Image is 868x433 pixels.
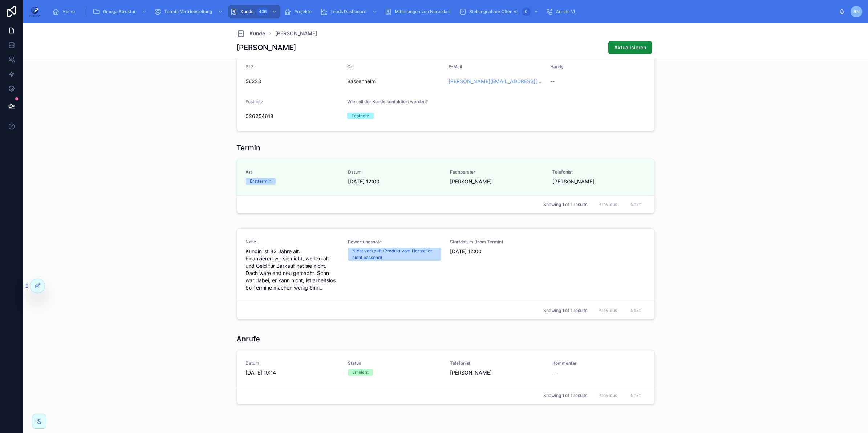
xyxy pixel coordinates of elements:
div: 0 [522,7,531,16]
a: Home [50,5,80,18]
span: [DATE] 12:00 [450,248,544,255]
a: Kunde [236,29,265,38]
span: E-Mail [449,64,462,69]
span: Art [246,169,339,175]
span: [PERSON_NAME] [450,178,492,185]
div: 436 [256,7,269,16]
button: Aktualisieren [608,41,652,54]
span: Kommentar [552,360,646,366]
span: Showing 1 of 1 results [543,202,587,207]
span: Home [62,9,75,15]
a: Mitteilungen von Nurcellari [382,5,455,18]
div: Nicht verkauft (Produkt vom Hersteller nicht passend) [352,248,437,261]
span: -- [550,78,555,85]
a: Anrufe VL [544,5,581,18]
span: Datum [246,360,339,366]
span: Kundin ist 82 Jahre alt.. Finanzieren will sie nicht, weil zu alt und Geld für Barkauf hat sie ni... [246,248,339,291]
div: Erreicht [352,369,369,376]
span: Projekte [294,9,312,15]
span: Notiz [246,239,339,245]
span: 56220 [246,78,341,85]
span: [DATE] 12:00 [348,178,442,185]
a: Projekte [282,5,317,18]
span: -- [552,369,557,376]
a: Termin Vertriebsleitung [152,5,227,18]
span: Festnetz [246,99,263,104]
span: Telefonist [450,360,544,366]
span: [DATE] 19:14 [246,369,339,376]
span: Kunde [250,30,265,37]
span: Kunde [240,9,253,15]
h1: Anrufe [236,334,260,344]
h1: [PERSON_NAME] [236,43,296,53]
span: Telefonist [552,169,646,175]
a: Stellungnahme Offen VL0 [457,5,542,18]
span: Showing 1 of 1 results [543,308,587,313]
span: Status [348,360,442,366]
a: Kunde436 [228,5,280,18]
span: [PERSON_NAME] [450,369,492,376]
span: [PERSON_NAME] [552,178,594,185]
span: Fachberater [450,169,544,175]
a: [PERSON_NAME] [275,30,317,37]
span: Aktualisieren [614,44,646,51]
span: Startdatum (from Termin) [450,239,544,245]
span: Ort [347,64,354,69]
a: Omega Struktur [90,5,150,18]
span: Datum [348,169,442,175]
a: Leads Dashboard [318,5,381,18]
span: Mitteilungen von Nurcellari [395,9,450,15]
div: Ersttermin [250,178,271,185]
a: [PERSON_NAME][EMAIL_ADDRESS][DOMAIN_NAME] [449,78,544,85]
span: Bassenheim [347,78,443,85]
span: Wie soll der Kunde kontaktiert werden? [347,99,428,104]
span: Bewertungsnote [348,239,442,245]
span: Leads Dashboard [330,9,366,15]
span: Anrufe VL [556,9,576,15]
span: PLZ [246,64,254,69]
span: Termin Vertriebsleitung [164,9,212,15]
span: Omega Struktur [103,9,136,15]
h1: Termin [236,143,260,153]
span: 026254618 [246,113,341,120]
span: RN [853,9,860,15]
div: scrollable content [46,4,839,20]
div: Festnetz [352,113,369,119]
img: App logo [29,6,41,17]
span: Handy [550,64,564,69]
span: Stellungnahme Offen VL [469,9,519,15]
span: Showing 1 of 1 results [543,393,587,398]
